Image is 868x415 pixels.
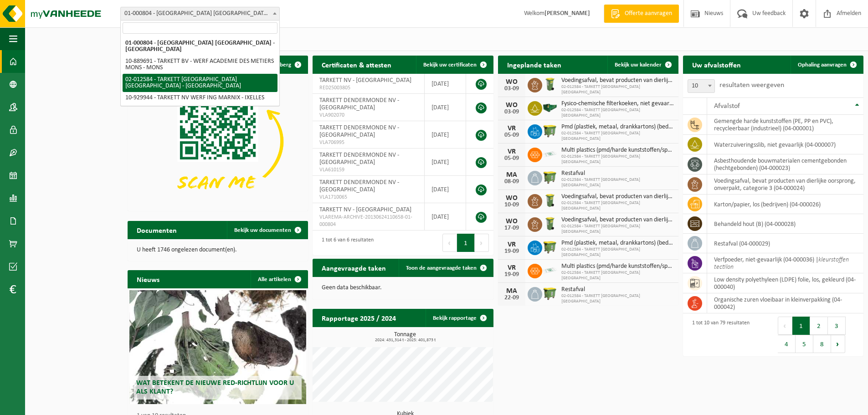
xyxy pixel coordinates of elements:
span: 02-012584 - TARKETT [GEOGRAPHIC_DATA] [GEOGRAPHIC_DATA] [561,131,674,142]
span: 02-012584 - TARKETT [GEOGRAPHIC_DATA] [GEOGRAPHIC_DATA] [561,247,674,258]
span: 02-012584 - TARKETT [GEOGRAPHIC_DATA] [GEOGRAPHIC_DATA] [561,177,674,188]
span: 2024: 431,314 t - 2025: 401,873 t [317,338,493,343]
span: 02-012584 - TARKETT [GEOGRAPHIC_DATA] [GEOGRAPHIC_DATA] [561,84,674,95]
span: Pmd (plastiek, metaal, drankkartons) (bedrijven) [561,240,674,247]
button: Next [831,335,845,353]
span: Toon de aangevraagde taken [406,265,477,271]
div: WO [503,218,521,225]
span: Bekijk uw documenten [234,227,291,233]
div: 1 tot 6 van 6 resultaten [317,233,374,253]
span: Verberg [271,62,291,68]
span: TARKETT NV - [GEOGRAPHIC_DATA] [319,77,411,84]
span: Restafval [561,170,674,177]
button: Previous [778,317,792,335]
li: 10-889691 - TARKETT BV - WERF ACADEMIE DES METIERS MONS - MONS [123,56,277,74]
a: Toon de aangevraagde taken [399,259,493,277]
img: WB-1100-HPE-GN-50 [542,286,558,301]
p: U heeft 1746 ongelezen document(en). [137,247,299,253]
span: Multi plastics (pmd/harde kunststoffen/spanbanden/eps/folie naturel/folie gemeng... [561,263,674,270]
div: WO [503,102,521,109]
span: Offerte aanvragen [622,9,674,18]
span: 02-012584 - TARKETT [GEOGRAPHIC_DATA] [GEOGRAPHIC_DATA] [561,270,674,281]
span: Voedingsafval, bevat producten van dierlijke oorsprong, onverpakt, categorie 3 [561,216,674,224]
div: 17-09 [503,225,521,231]
h2: Aangevraagde taken [313,259,395,277]
td: [DATE] [425,203,466,231]
span: Fysico-chemische filterkoeken, niet gevaarlijk [561,100,674,108]
span: Bekijk uw certificaten [423,62,477,68]
li: 10-929944 - TARKETT NV WERF ING MARNIX - IXELLES [123,92,277,104]
div: WO [503,195,521,202]
div: 22-09 [503,295,521,301]
span: VLA902070 [319,112,417,119]
div: MA [503,287,521,295]
span: VLA610159 [319,166,417,174]
a: Bekijk uw kalender [607,56,678,74]
span: VLA706995 [319,139,417,146]
td: [DATE] [425,74,466,94]
span: Ophaling aanvragen [798,62,847,68]
span: Voedingsafval, bevat producten van dierlijke oorsprong, onverpakt, categorie 3 [561,193,674,200]
h3: Tonnage [317,332,493,343]
span: TARKETT DENDERMONDE NV - [GEOGRAPHIC_DATA] [319,179,399,193]
div: WO [503,78,521,86]
img: WB-0140-HPE-GN-50 [542,193,558,208]
img: LP-SK-00500-LPE-16 [542,146,558,162]
span: 02-012584 - TARKETT [GEOGRAPHIC_DATA] [GEOGRAPHIC_DATA] [561,293,674,304]
a: Ophaling aanvragen [791,56,863,74]
i: kleurstoffen tectilon [714,256,849,271]
img: WB-1100-HPE-GN-50 [542,169,558,185]
img: Download de VHEPlus App [128,74,308,209]
td: voedingsafval, bevat producten van dierlijke oorsprong, onverpakt, categorie 3 (04-000024) [707,174,863,195]
button: 3 [828,317,846,335]
div: 19-09 [503,272,521,278]
h2: Ingeplande taken [498,56,570,73]
a: Bekijk uw documenten [227,221,307,239]
td: [DATE] [425,176,466,203]
span: VLAREMA-ARCHIVE-20130624110658-01-000804 [319,214,417,228]
td: behandeld hout (B) (04-000028) [707,214,863,234]
div: 19-09 [503,248,521,255]
img: WB-1100-HPE-GN-50 [542,123,558,138]
div: 03-09 [503,86,521,92]
span: 10 [688,80,714,92]
div: VR [503,148,521,155]
td: verfpoeder, niet-gevaarlijk (04-000036) | [707,253,863,273]
div: MA [503,171,521,179]
span: TARKETT DENDERMONDE NV - [GEOGRAPHIC_DATA] [319,97,399,111]
button: 5 [796,335,813,353]
td: low density polyethyleen (LDPE) folie, los, gekleurd (04-000040) [707,273,863,293]
td: [DATE] [425,94,466,121]
span: RED25003805 [319,84,417,92]
td: karton/papier, los (bedrijven) (04-000026) [707,195,863,214]
div: 1 tot 10 van 79 resultaten [688,316,750,354]
img: WB-0140-HPE-GN-50 [542,77,558,92]
span: 10 [688,79,715,93]
td: organische zuren vloeibaar in kleinverpakking (04-000042) [707,293,863,313]
span: Voedingsafval, bevat producten van dierlijke oorsprong, onverpakt, categorie 3 [561,77,674,84]
td: waterzuiveringsslib, niet gevaarlijk (04-000007) [707,135,863,154]
a: Bekijk rapportage [426,309,493,327]
div: 05-09 [503,132,521,138]
span: TARKETT DENDERMONDE NV - [GEOGRAPHIC_DATA] [319,152,399,166]
div: 05-09 [503,155,521,162]
button: 2 [810,317,828,335]
div: 08-09 [503,179,521,185]
img: HK-XS-16-GN-00 [542,100,558,115]
button: Previous [442,234,457,252]
span: Multi plastics (pmd/harde kunststoffen/spanbanden/eps/folie naturel/folie gemeng... [561,147,674,154]
button: Next [475,234,489,252]
span: 02-012584 - TARKETT [GEOGRAPHIC_DATA] [GEOGRAPHIC_DATA] [561,108,674,118]
span: 02-012584 - TARKETT [GEOGRAPHIC_DATA] [GEOGRAPHIC_DATA] [561,154,674,165]
div: VR [503,264,521,272]
li: 02-012584 - TARKETT [GEOGRAPHIC_DATA] [GEOGRAPHIC_DATA] - [GEOGRAPHIC_DATA] [123,74,277,92]
button: Verberg [264,56,307,74]
td: asbesthoudende bouwmaterialen cementgebonden (hechtgebonden) (04-000023) [707,154,863,174]
a: Offerte aanvragen [604,5,679,23]
h2: Documenten [128,221,186,239]
a: Wat betekent de nieuwe RED-richtlijn voor u als klant? [129,290,306,404]
span: Afvalstof [714,102,740,110]
span: TARKETT DENDERMONDE NV - [GEOGRAPHIC_DATA] [319,124,399,138]
span: Bekijk uw kalender [615,62,662,68]
span: 02-012584 - TARKETT [GEOGRAPHIC_DATA] [GEOGRAPHIC_DATA] [561,224,674,235]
